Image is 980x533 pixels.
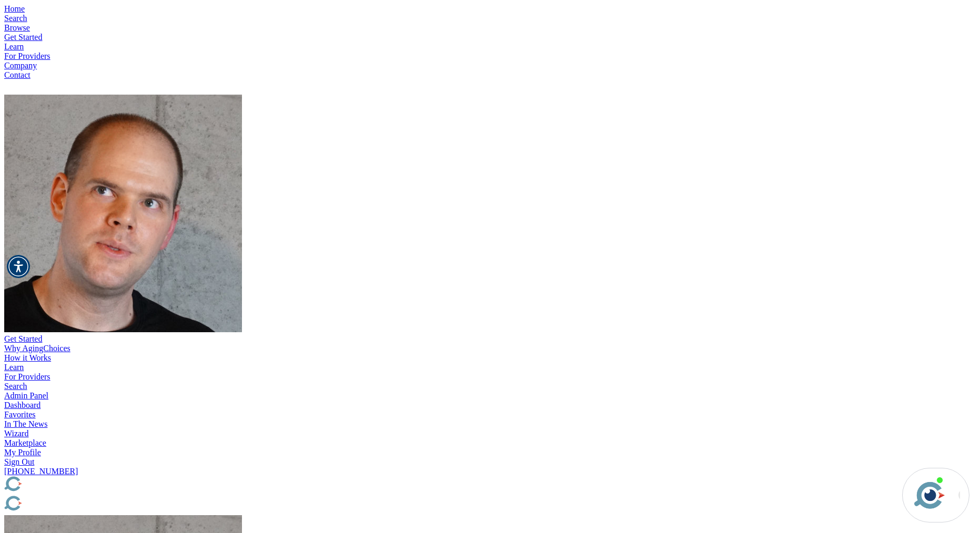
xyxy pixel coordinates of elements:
[4,382,976,391] div: Search
[912,477,947,513] img: avatar
[4,401,976,410] div: Dashboard
[4,476,120,494] img: AgingChoices
[4,95,242,332] img: d4d39b5f-dbb1-43f6-b8c8-bcc662e1d89f.jpg
[4,14,27,23] a: Search
[4,467,78,476] a: [PHONE_NUMBER]
[4,33,42,42] a: Get Started
[4,391,976,401] div: Admin Panel
[4,344,976,353] div: Why AgingChoices
[4,448,976,457] div: My Profile
[4,23,30,32] a: Browse
[4,52,50,60] a: For Providers
[4,14,976,23] div: Popover trigger
[4,419,976,429] div: In The News
[4,61,37,70] a: Company
[4,438,976,448] div: Marketplace
[4,363,976,372] div: Learn
[958,489,971,501] div: Close
[4,334,976,344] div: Get Started
[4,80,17,93] img: search-icon.svg
[4,42,24,51] a: Learn
[4,429,976,438] div: Wizard
[4,4,25,13] a: Home
[4,372,976,382] div: For Providers
[4,410,976,419] div: Favorites
[7,255,30,278] div: Accessibility Menu
[4,457,976,467] div: Sign Out
[4,95,976,334] div: Popover trigger
[4,70,31,79] a: Contact
[4,353,976,363] div: How it Works
[4,496,120,513] img: Choice!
